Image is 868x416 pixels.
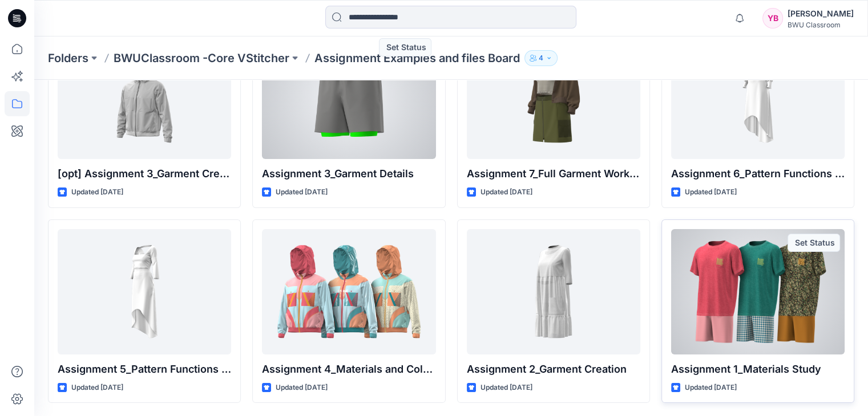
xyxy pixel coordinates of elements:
[539,52,543,64] p: 4
[467,34,640,159] a: Assignment 7_Full Garment Workflow
[685,382,737,394] p: Updated [DATE]
[58,229,231,354] a: Assignment 5_Pattern Functions Pt.1
[671,166,845,182] p: Assignment 6_Pattern Functions Pt.2
[58,166,231,182] p: [opt] Assignment 3_Garment Creation Details
[276,186,328,198] p: Updated [DATE]
[262,229,435,354] a: Assignment 4_Materials and Colorways
[58,34,231,159] a: [opt] Assignment 3_Garment Creation Details
[762,8,783,28] div: YB
[262,166,435,182] p: Assignment 3_Garment Details
[685,186,737,198] p: Updated [DATE]
[467,166,640,182] p: Assignment 7_Full Garment Workflow
[467,229,640,354] a: Assignment 2_Garment Creation
[788,7,854,21] div: [PERSON_NAME]
[467,361,640,377] p: Assignment 2_Garment Creation
[71,382,123,394] p: Updated [DATE]
[671,361,845,377] p: Assignment 1_Materials Study
[48,50,88,66] a: Folders
[481,186,532,198] p: Updated [DATE]
[671,34,845,159] a: Assignment 6_Pattern Functions Pt.2
[262,361,435,377] p: Assignment 4_Materials and Colorways
[481,382,532,394] p: Updated [DATE]
[671,229,845,354] a: Assignment 1_Materials Study
[58,361,231,377] p: Assignment 5_Pattern Functions Pt.1
[114,50,289,66] a: BWUClassroom -Core VStitcher
[524,50,558,66] button: 4
[314,50,520,66] p: Assignment Examples and files Board
[71,186,123,198] p: Updated [DATE]
[788,21,854,29] div: BWU Classroom
[276,382,328,394] p: Updated [DATE]
[262,34,435,159] a: Assignment 3_Garment Details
